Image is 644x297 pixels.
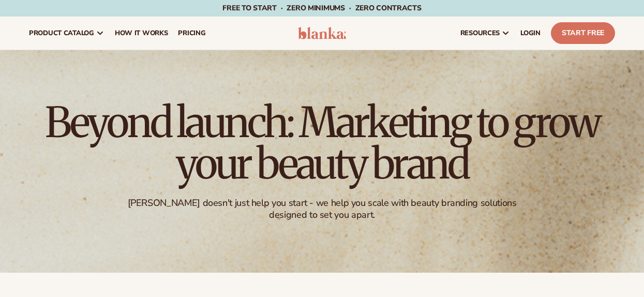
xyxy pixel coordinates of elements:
[460,29,500,37] span: resources
[551,22,615,44] a: Start Free
[113,197,531,221] div: [PERSON_NAME] doesn't just help you start - we help you scale with beauty branding solutions desi...
[222,3,421,13] span: Free to start · ZERO minimums · ZERO contracts
[455,17,515,50] a: resources
[515,17,546,50] a: LOGIN
[178,29,205,37] span: pricing
[29,29,94,37] span: product catalog
[110,17,173,50] a: How It Works
[24,17,110,50] a: product catalog
[298,27,347,39] img: logo
[115,29,168,37] span: How It Works
[173,17,211,50] a: pricing
[520,29,541,37] span: LOGIN
[38,102,607,185] h1: Beyond launch: Marketing to grow your beauty brand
